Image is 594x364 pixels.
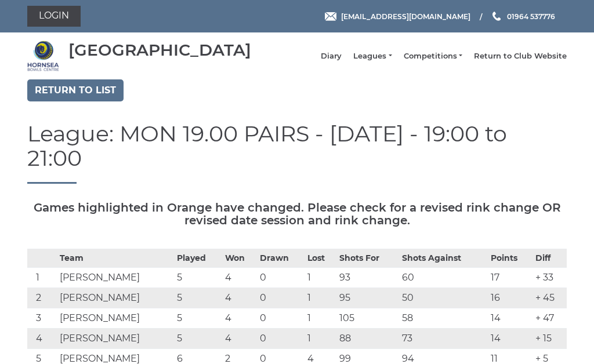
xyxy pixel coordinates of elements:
td: 4 [222,287,257,308]
th: Points [488,249,533,267]
td: 5 [174,267,222,287]
th: Shots For [336,249,399,267]
td: 5 [174,287,222,308]
td: 4 [27,328,57,348]
td: 0 [257,267,305,287]
th: Played [174,249,222,267]
td: 0 [257,308,305,328]
td: 4 [222,267,257,287]
a: Email [EMAIL_ADDRESS][DOMAIN_NAME] [325,11,470,22]
th: Diff [533,249,567,267]
img: Phone us [492,12,501,21]
td: 4 [222,308,257,328]
td: 95 [336,287,399,308]
td: 0 [257,287,305,308]
td: 17 [488,267,533,287]
td: 1 [305,308,336,328]
td: [PERSON_NAME] [57,267,175,287]
td: 58 [399,308,488,328]
td: [PERSON_NAME] [57,308,175,328]
span: [EMAIL_ADDRESS][DOMAIN_NAME] [341,12,470,20]
h5: Games highlighted in Orange have changed. Please check for a revised rink change OR revised date ... [27,201,567,227]
th: Team [57,249,175,267]
td: + 33 [533,267,567,287]
a: Return to Club Website [474,51,567,61]
td: 73 [399,328,488,348]
td: [PERSON_NAME] [57,328,175,348]
td: 105 [336,308,399,328]
td: 1 [305,328,336,348]
div: [GEOGRAPHIC_DATA] [68,41,251,59]
td: 50 [399,287,488,308]
td: 4 [222,328,257,348]
th: Won [222,249,257,267]
th: Shots Against [399,249,488,267]
span: 01964 537776 [507,12,555,20]
img: Email [325,12,336,21]
td: 14 [488,328,533,348]
td: 88 [336,328,399,348]
td: 1 [305,267,336,287]
a: Return to list [27,79,124,101]
td: [PERSON_NAME] [57,287,175,308]
td: 3 [27,308,57,328]
th: Lost [305,249,336,267]
td: 14 [488,308,533,328]
td: 60 [399,267,488,287]
td: 2 [27,287,57,308]
td: + 45 [533,287,567,308]
td: 5 [174,328,222,348]
td: 93 [336,267,399,287]
img: Hornsea Bowls Centre [27,40,59,72]
td: 0 [257,328,305,348]
td: + 47 [533,308,567,328]
td: + 15 [533,328,567,348]
a: Diary [321,51,342,61]
a: Leagues [353,51,392,61]
h1: League: MON 19.00 PAIRS - [DATE] - 19:00 to 21:00 [27,122,567,184]
td: 1 [27,267,57,287]
a: Phone us 01964 537776 [491,11,555,22]
td: 1 [305,287,336,308]
a: Competitions [404,51,462,61]
td: 5 [174,308,222,328]
th: Drawn [257,249,305,267]
td: 16 [488,287,533,308]
a: Login [27,6,81,27]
